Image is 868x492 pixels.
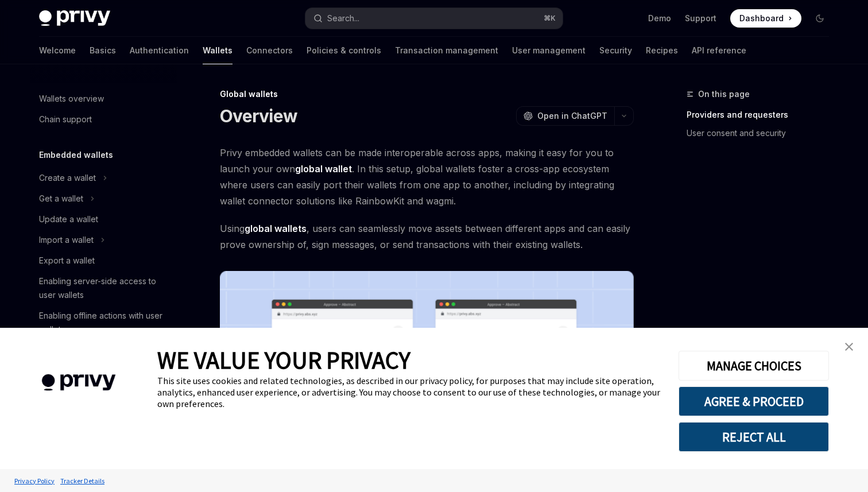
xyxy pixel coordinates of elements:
[30,109,177,130] a: Chain support
[220,220,634,253] span: Using , users can seamlessly move assets between different apps and can easily prove ownership of...
[685,13,716,24] a: Support
[220,145,634,209] span: Privy embedded wallets can be made interoperable across apps, making it easy for you to launch yo...
[537,110,607,122] span: Open in ChatGPT
[730,9,801,28] a: Dashboard
[11,471,57,491] a: Privacy Policy
[39,274,170,302] div: Enabling server-side access to user wallets
[30,250,177,271] a: Export a wallet
[39,171,96,185] div: Create a wallet
[698,87,750,101] span: On this page
[220,88,634,100] div: Global wallets
[30,209,177,230] a: Update a wallet
[838,335,861,358] a: close banner
[516,106,614,126] button: Open in ChatGPT
[39,212,98,226] div: Update a wallet
[157,345,410,375] span: WE VALUE YOUR PRIVACY
[246,37,293,64] a: Connectors
[679,422,829,452] button: REJECT ALL
[39,92,104,106] div: Wallets overview
[648,13,671,24] a: Demo
[57,471,107,491] a: Tracker Details
[544,14,556,23] span: ⌘ K
[39,309,170,336] div: Enabling offline actions with user wallets
[599,37,632,64] a: Security
[39,148,113,162] h5: Embedded wallets
[17,358,140,408] img: company logo
[295,163,352,175] strong: global wallet
[692,37,746,64] a: API reference
[845,343,853,351] img: close banner
[157,375,661,409] div: This site uses cookies and related technologies, as described in our privacy policy, for purposes...
[687,124,838,142] a: User consent and security
[30,271,177,305] a: Enabling server-side access to user wallets
[220,106,297,126] h1: Overview
[305,8,563,29] button: Search...⌘K
[39,233,94,247] div: Import a wallet
[30,305,177,340] a: Enabling offline actions with user wallets
[245,223,307,234] strong: global wallets
[512,37,586,64] a: User management
[687,106,838,124] a: Providers and requesters
[39,10,110,26] img: dark logo
[679,386,829,416] button: AGREE & PROCEED
[739,13,784,24] span: Dashboard
[90,37,116,64] a: Basics
[39,192,83,206] div: Get a wallet
[646,37,678,64] a: Recipes
[327,11,359,25] div: Search...
[395,37,498,64] a: Transaction management
[811,9,829,28] button: Toggle dark mode
[203,37,232,64] a: Wallets
[39,254,95,268] div: Export a wallet
[39,37,76,64] a: Welcome
[679,351,829,381] button: MANAGE CHOICES
[39,113,92,126] div: Chain support
[130,37,189,64] a: Authentication
[30,88,177,109] a: Wallets overview
[307,37,381,64] a: Policies & controls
